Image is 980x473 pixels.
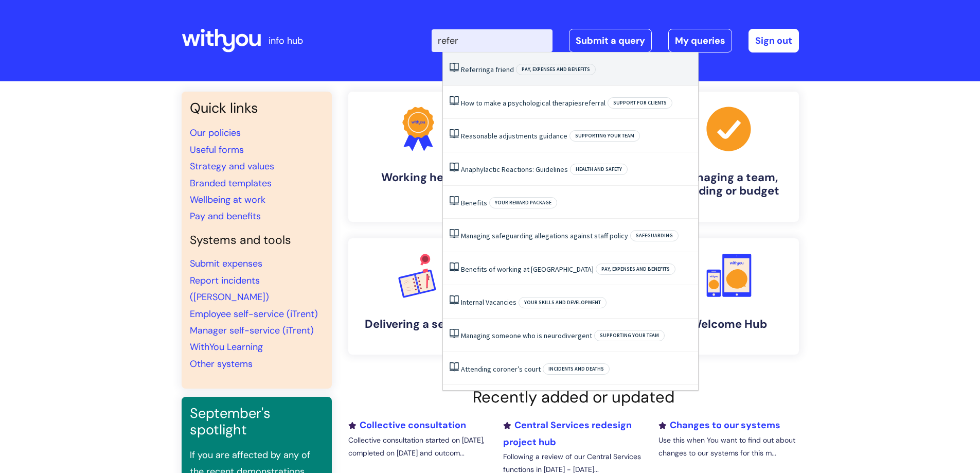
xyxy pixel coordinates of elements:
a: Manager self-service (iTrent) [190,324,314,337]
a: Benefits of working at [GEOGRAPHIC_DATA] [461,265,594,274]
a: Strategy and values [190,160,274,172]
p: Collective consultation started on [DATE], completed on [DATE] and outcom... [348,434,488,460]
span: Supporting your team [569,130,640,142]
a: Submit expenses [190,257,262,270]
h4: Delivering a service [357,318,480,331]
h2: Recently added or updated [348,388,799,407]
span: Support for clients [608,97,672,109]
a: Welcome Hub [659,238,799,355]
a: Branded templates [190,177,272,189]
a: Managing safeguarding allegations against staff policy [461,231,628,240]
h3: Quick links [190,100,324,116]
h3: September's spotlight [190,405,324,439]
a: Other systems [190,358,253,370]
span: Safeguarding [630,230,679,241]
p: info hub [269,32,303,49]
span: Incidents and deaths [543,363,610,375]
a: Managing someone who is neurodivergent [461,331,592,340]
a: Collective consultation [348,419,466,431]
a: Managing a team, building or budget [659,92,799,222]
a: Useful forms [190,144,244,156]
a: How to make a psychological therapiesreferral [461,98,605,108]
p: Use this when You want to find out about changes to our systems for this m... [658,434,798,460]
span: Supporting your team [594,330,665,341]
a: Central Services redesign project hub [503,419,632,448]
a: Reasonable adjustments guidance [461,131,567,141]
a: Attending coroner’s court [461,364,541,374]
div: | - [432,29,799,52]
a: Internal Vacancies [461,297,516,307]
span: Your skills and development [519,297,607,308]
a: WithYou Learning [190,341,263,353]
h4: Working here [357,171,480,184]
a: Referringa friend [461,65,514,74]
h4: Welcome Hub [667,318,791,331]
span: Pay, expenses and benefits [596,264,675,275]
a: Sign out [749,29,799,52]
a: Delivering a service [348,238,488,355]
h4: Systems and tools [190,233,324,248]
a: Submit a query [569,29,652,52]
input: Search [432,29,553,52]
span: Your reward package [489,197,557,208]
span: Health and safety [570,164,628,175]
a: Pay and benefits [190,210,261,222]
span: referral [582,98,605,108]
a: Anaphylactic Reactions: Guidelines [461,165,568,174]
a: Changes to our systems [658,419,780,431]
a: Report incidents ([PERSON_NAME]) [190,274,269,303]
span: Referring [461,65,490,74]
a: My queries [668,29,732,52]
span: Pay, expenses and benefits [516,64,596,75]
a: Benefits [461,198,487,207]
a: Employee self-service (iTrent) [190,308,318,320]
h4: Managing a team, building or budget [667,171,791,198]
a: Our policies [190,127,241,139]
a: Working here [348,92,488,222]
a: Wellbeing at work [190,194,265,206]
